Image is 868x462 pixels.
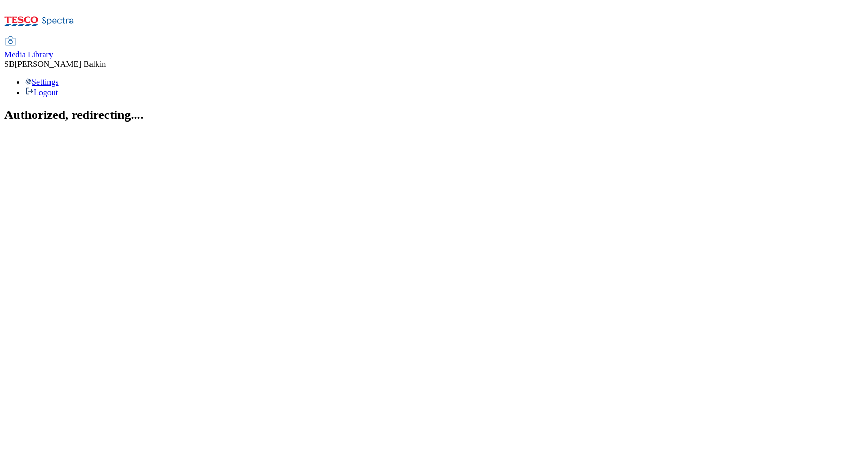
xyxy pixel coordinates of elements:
a: Logout [25,88,58,97]
a: Settings [25,77,59,86]
span: SB [4,59,15,68]
span: Media Library [4,50,53,59]
h2: Authorized, redirecting.... [4,108,864,122]
span: [PERSON_NAME] Balkin [15,59,106,68]
a: Media Library [4,37,53,59]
